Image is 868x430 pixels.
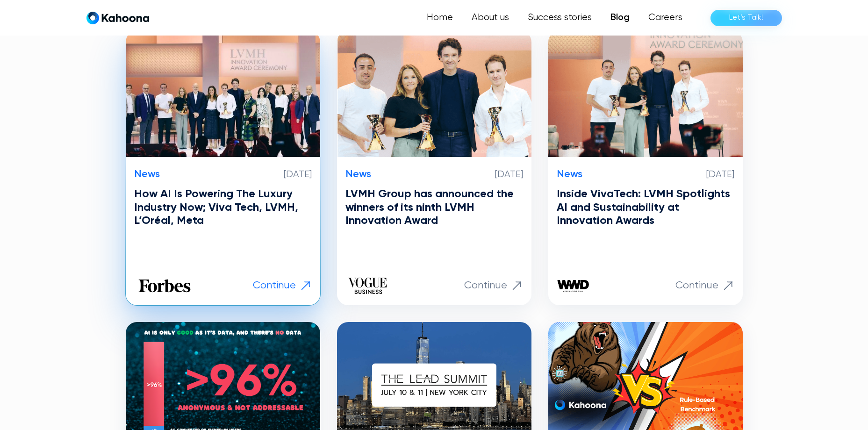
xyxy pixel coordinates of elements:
p: News [134,168,160,180]
h3: Inside VivaTech: LVMH Spotlights AI and Sustainability at Innovation Awards [557,187,734,228]
a: Let’s Talk! [710,10,782,26]
a: Success stories [518,8,601,27]
h3: How AI Is Powering The Luxury Industry Now; Viva Tech, LVMH, L’Oréal, Meta [134,187,312,228]
div: Let’s Talk! [729,10,763,25]
a: Careers [639,8,692,27]
p: Continue [464,279,507,292]
p: News [557,168,582,180]
p: News [345,168,371,180]
h3: LVMH Group has announced the winners of its ninth LVMH Innovation Award [345,187,523,228]
a: News[DATE]LVMH Group has announced the winners of its ninth LVMH Innovation AwardContinue [337,31,531,305]
a: News[DATE]How AI Is Powering The Luxury Industry Now; Viva Tech, LVMH, L’Oréal, MetaContinue [126,31,320,305]
p: Continue [253,279,296,292]
p: [DATE] [495,169,523,180]
a: News[DATE]Inside VivaTech: LVMH Spotlights AI and Sustainability at Innovation AwardsContinue [548,31,743,305]
a: home [86,11,149,25]
a: Home [417,8,462,27]
p: Continue [675,279,718,292]
a: Blog [601,8,639,27]
p: [DATE] [284,169,312,180]
a: About us [462,8,518,27]
p: [DATE] [706,169,734,180]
